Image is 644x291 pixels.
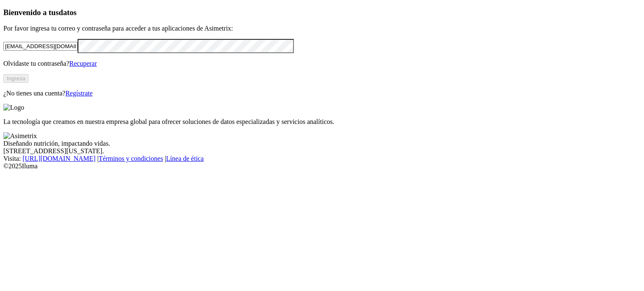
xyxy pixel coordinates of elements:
[3,147,641,155] div: [STREET_ADDRESS][US_STATE].
[3,140,641,147] div: Diseñando nutrición, impactando vidas.
[3,25,641,32] p: Por favor ingresa tu correo y contraseña para acceder a tus aplicaciones de Asimetrix:
[23,155,96,162] a: [URL][DOMAIN_NAME]
[69,60,97,67] a: Recuperar
[3,162,641,170] div: © 2025 Iluma
[3,74,29,83] button: Ingresa
[59,8,77,17] span: datos
[3,118,641,126] p: La tecnología que creamos en nuestra empresa global para ofrecer soluciones de datos especializad...
[99,155,163,162] a: Términos y condiciones
[3,132,37,140] img: Asimetrix
[3,155,641,162] div: Visita : | |
[65,90,93,97] a: Regístrate
[3,60,641,67] p: Olvidaste tu contraseña?
[166,155,204,162] a: Línea de ética
[3,8,641,17] h3: Bienvenido a tus
[3,104,24,111] img: Logo
[3,90,641,97] p: ¿No tienes una cuenta?
[3,42,78,51] input: Tu correo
